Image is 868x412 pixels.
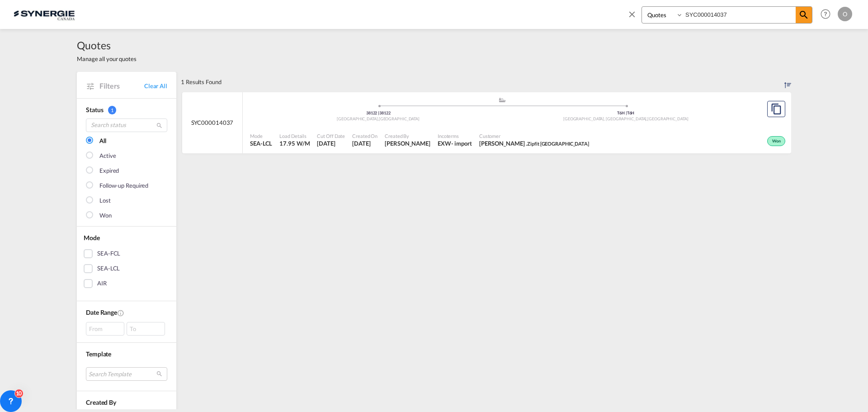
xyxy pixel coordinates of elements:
md-icon: assets/icons/custom/ship-fill.svg [497,98,508,102]
span: Manage all your quotes [77,55,137,63]
span: Filters [99,81,144,91]
span: Created By [385,133,430,139]
div: Won [767,136,785,146]
md-icon: assets/icons/custom/copyQuote.svg [771,104,782,114]
button: Copy Quote [767,101,785,117]
span: [GEOGRAPHIC_DATA] [647,116,688,121]
span: | [378,110,379,115]
span: 17.95 W/M [279,140,310,147]
span: [GEOGRAPHIC_DATA] [337,116,378,121]
img: 1f56c880d42311ef80fc7dca854c8e59.png [14,4,75,24]
span: icon-close [627,6,642,28]
span: Rosa Ho [385,139,430,147]
div: SEA-LCL [97,264,120,273]
md-icon: icon-close [627,9,637,19]
div: All [99,137,106,146]
span: Created By [86,398,116,406]
span: Zipfit [GEOGRAPHIC_DATA] [527,141,589,147]
div: Help [818,6,838,23]
div: 1 Results Found [181,72,222,92]
div: Expired [99,166,119,175]
div: SEA-FCL [97,249,120,258]
div: Active [99,152,116,161]
a: Clear All [144,82,167,90]
md-checkbox: SEA-LCL [84,264,170,273]
span: SEA-LCL [250,139,272,147]
span: 13 Aug 2025 [352,139,377,147]
div: O [838,7,852,21]
md-icon: icon-magnify [156,122,163,129]
span: Incoterms [438,133,472,139]
span: 38122 [379,110,391,115]
input: Search status [86,118,167,132]
span: Won [772,138,783,145]
span: From To [86,322,167,336]
md-checkbox: SEA-FCL [84,249,170,258]
div: From [86,322,124,336]
span: Quotes [77,38,137,52]
span: Load Details [279,133,310,139]
md-icon: Created On [117,309,124,317]
div: SYC000014037 assets/icons/custom/ship-fill.svgassets/icons/custom/roll-o-plane.svgOrigin ItalyDes... [182,92,791,154]
div: Won [99,211,112,220]
div: Status 1 [86,105,167,114]
span: Date Range [86,308,117,316]
span: Customer [479,133,589,139]
span: , [646,116,647,121]
span: Created On [352,133,377,139]
span: Cut Off Date [317,133,345,139]
div: Lost [99,196,111,205]
span: 1 [108,106,116,114]
span: icon-magnify [796,7,812,23]
span: SYC000014037 [191,118,234,127]
span: [GEOGRAPHIC_DATA] [379,116,420,121]
div: To [127,322,165,336]
div: Sort by: Created On [784,72,791,92]
span: Help [818,6,833,22]
div: - import [451,139,472,147]
span: Mode [250,133,272,139]
span: T6H [627,110,635,115]
div: AIR [97,279,107,288]
div: Follow-up Required [99,181,148,190]
md-icon: icon-magnify [798,9,809,20]
span: , [378,116,379,121]
input: Enter Quotation Number [683,7,796,23]
span: Template [86,350,111,358]
span: Mode [84,234,100,242]
span: 38122 [366,110,379,115]
span: James . Zipfit Canada [479,139,589,147]
div: EXW import [438,139,472,147]
div: EXW [438,139,451,147]
md-checkbox: AIR [84,279,170,288]
span: T6H [617,110,627,115]
span: Status [86,106,103,114]
span: [GEOGRAPHIC_DATA], [GEOGRAPHIC_DATA] [563,116,647,121]
span: | [626,110,627,115]
span: 13 Aug 2025 [317,139,345,147]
